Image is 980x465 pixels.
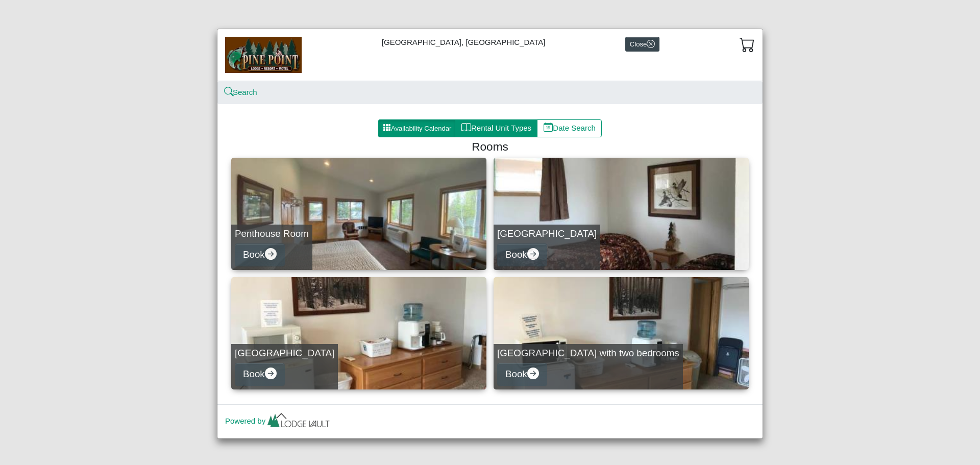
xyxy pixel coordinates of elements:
button: bookRental Unit Types [455,119,537,138]
a: Powered by [225,417,332,425]
a: searchSearch [225,88,257,96]
h5: Penthouse Room [235,228,309,240]
div: [GEOGRAPHIC_DATA], [GEOGRAPHIC_DATA] [217,29,763,81]
button: Bookarrow right circle fill [497,363,547,386]
button: Closex circle [625,37,659,52]
button: Bookarrow right circle fill [497,243,547,266]
svg: grid3x3 gap fill [383,124,391,132]
svg: arrow right circle fill [527,368,539,379]
h4: Rooms [235,140,745,154]
svg: calendar date [544,123,553,132]
button: grid3x3 gap fillAvailability Calendar [378,119,456,138]
h5: [GEOGRAPHIC_DATA] [235,348,334,359]
svg: book [461,123,471,132]
svg: arrow right circle fill [265,248,277,260]
img: lv-small.ca335149.png [265,410,332,433]
svg: arrow right circle fill [265,368,277,379]
h5: [GEOGRAPHIC_DATA] with two bedrooms [497,348,679,359]
button: Bookarrow right circle fill [235,243,285,266]
svg: x circle [647,40,655,48]
svg: cart [740,37,755,52]
img: b144ff98-a7e1-49bd-98da-e9ae77355310.jpg [225,37,302,72]
svg: search [225,88,233,96]
button: Bookarrow right circle fill [235,363,285,386]
svg: arrow right circle fill [527,248,539,260]
button: calendar dateDate Search [537,119,602,138]
h5: [GEOGRAPHIC_DATA] [497,228,597,240]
